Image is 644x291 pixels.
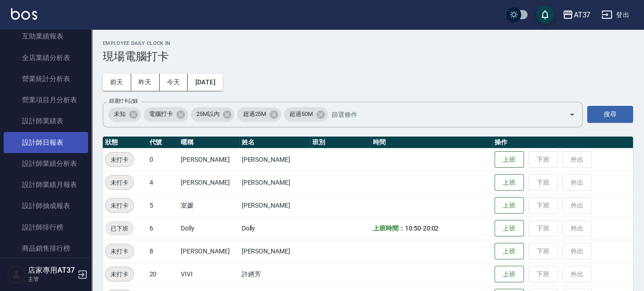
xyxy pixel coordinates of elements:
[103,50,633,63] h3: 現場電腦打卡
[160,74,188,91] button: 今天
[7,265,26,284] img: Person
[587,106,633,123] button: 搜尋
[108,107,141,122] div: 未知
[147,148,178,171] td: 0
[147,194,178,217] td: 5
[492,137,633,148] th: 操作
[4,238,88,259] a: 商品銷售排行榜
[494,243,524,260] button: 上班
[237,110,272,119] span: 超過25M
[4,26,88,47] a: 互助業績報表
[11,8,37,20] img: Logo
[178,194,239,217] td: 室媛
[494,197,524,214] button: 上班
[239,240,310,263] td: [PERSON_NAME]
[422,225,439,232] span: 20:02
[178,217,239,240] td: Dolly
[237,107,281,122] div: 超過25M
[239,217,310,240] td: Dolly
[178,240,239,263] td: [PERSON_NAME]
[373,225,405,232] b: 上班時間：
[144,107,188,122] div: 電腦打卡
[191,107,235,122] div: 25M以內
[4,195,88,216] a: 設計師抽成報表
[147,217,178,240] td: 6
[131,74,160,91] button: 昨天
[103,74,131,91] button: 前天
[178,137,239,148] th: 暱稱
[108,110,131,119] span: 未知
[105,224,134,233] span: 已下班
[178,171,239,194] td: [PERSON_NAME]
[147,137,178,148] th: 代號
[105,247,133,256] span: 未打卡
[559,5,594,24] button: AT37
[239,148,310,171] td: [PERSON_NAME]
[28,275,75,283] p: 主管
[239,137,310,148] th: 姓名
[28,266,75,275] h5: 店家專用AT37
[536,5,554,24] button: save
[178,148,239,171] td: [PERSON_NAME]
[4,89,88,110] a: 營業項目月分析表
[109,98,138,104] label: 篩選打卡記錄
[494,174,524,191] button: 上班
[239,171,310,194] td: [PERSON_NAME]
[371,217,492,240] td: -
[105,201,133,210] span: 未打卡
[147,171,178,194] td: 4
[191,110,225,119] span: 25M以內
[147,240,178,263] td: 8
[105,178,133,187] span: 未打卡
[103,40,633,46] h2: Employee Daily Clock In
[105,269,133,279] span: 未打卡
[188,74,222,91] button: [DATE]
[494,151,524,168] button: 上班
[310,137,371,148] th: 班別
[565,107,579,122] button: Open
[598,6,633,23] button: 登出
[494,220,524,237] button: 上班
[4,47,88,68] a: 全店業績分析表
[4,217,88,238] a: 設計師排行榜
[147,263,178,286] td: 20
[144,110,178,119] span: 電腦打卡
[4,132,88,153] a: 設計師日報表
[239,263,310,286] td: 許綉芳
[4,68,88,89] a: 營業統計分析表
[284,110,318,119] span: 超過50M
[239,194,310,217] td: [PERSON_NAME]
[405,225,421,232] span: 10:50
[178,263,239,286] td: VIVI
[4,110,88,132] a: 設計師業績表
[103,137,147,148] th: 狀態
[105,155,133,165] span: 未打卡
[4,174,88,195] a: 設計師業績月報表
[4,153,88,174] a: 設計師業績分析表
[371,137,492,148] th: 時間
[284,107,328,122] div: 超過50M
[494,266,524,283] button: 上班
[573,9,590,21] div: AT37
[329,106,553,122] input: 篩選條件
